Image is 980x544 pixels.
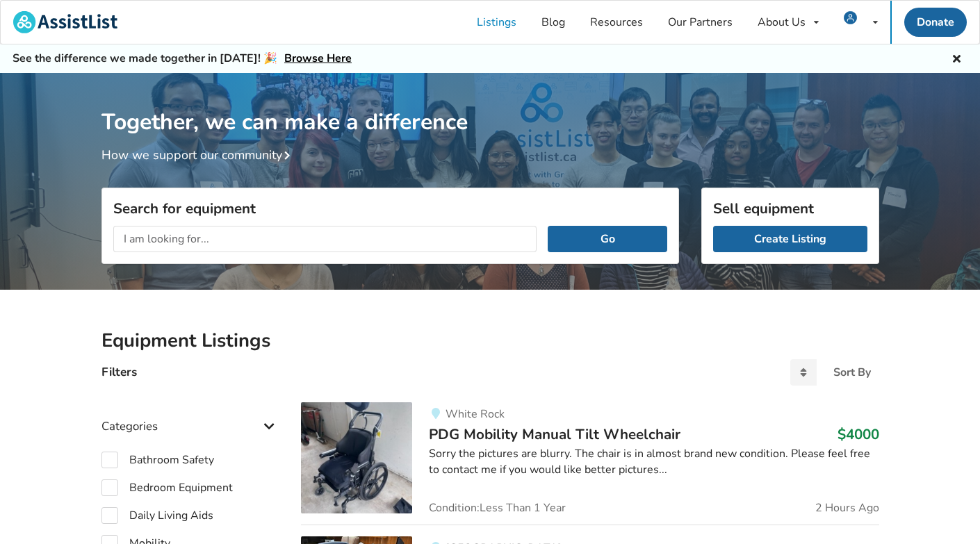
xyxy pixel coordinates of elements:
[838,425,879,443] h3: $4000
[301,402,412,513] img: mobility-pdg mobility manual tilt wheelchair
[758,17,806,28] div: About Us
[13,11,117,33] img: assistlist-logo
[13,51,352,66] h5: See the difference we made together in [DATE]! 🎉
[529,1,578,44] a: Blog
[101,391,279,440] div: Categories
[429,502,566,513] span: Condition: Less Than 1 Year
[113,199,667,217] h3: Search for equipment
[655,1,745,44] a: Our Partners
[446,406,505,422] span: White Rock
[101,73,879,136] h1: Together, we can make a difference
[101,452,214,468] label: Bathroom Safety
[833,367,871,378] div: Sort By
[464,1,529,44] a: Listings
[113,226,537,252] input: I am looking for...
[548,226,667,252] button: Go
[284,51,352,66] a: Browse Here
[904,8,967,37] a: Donate
[301,402,879,525] a: mobility-pdg mobility manual tilt wheelchairWhite RockPDG Mobility Manual Tilt Wheelchair$4000Sor...
[101,479,233,496] label: Bedroom Equipment
[815,502,879,513] span: 2 Hours Ago
[713,226,867,252] a: Create Listing
[101,329,879,353] h2: Equipment Listings
[429,446,879,478] div: Sorry the pictures are blurry. The chair is in almost brand new condition. Please feel free to co...
[101,507,213,524] label: Daily Living Aids
[578,1,655,44] a: Resources
[101,147,296,163] a: How we support our community
[101,364,137,380] h4: Filters
[713,199,867,217] h3: Sell equipment
[429,425,680,444] span: PDG Mobility Manual Tilt Wheelchair
[844,11,857,24] img: user icon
